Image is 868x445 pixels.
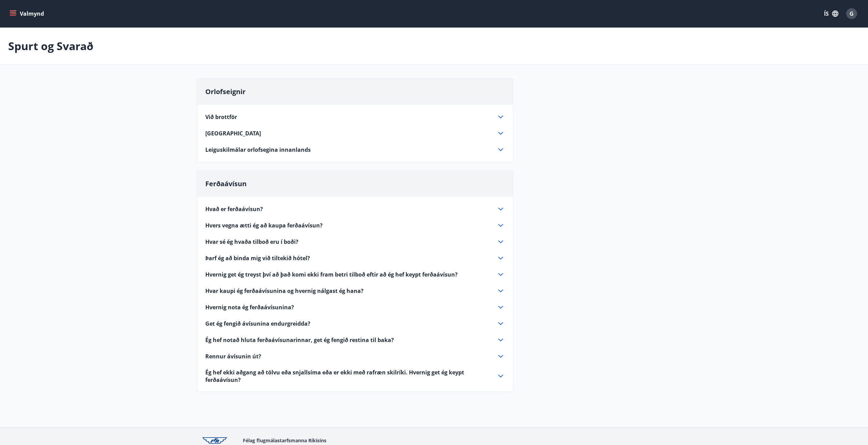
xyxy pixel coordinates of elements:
span: Þarf ég að binda mig við tiltekið hótel? [205,254,310,262]
span: Orlofseignir [205,87,246,96]
span: Hvar kaupi ég ferðaávísunina og hvernig nálgast ég hana? [205,287,364,295]
span: G [850,10,854,17]
span: Við brottför [205,113,237,121]
div: Rennur ávísunin út? [205,352,505,360]
span: Ég hef notað hluta ferðaávísunarinnar, get ég fengið restina til baka? [205,336,394,344]
div: [GEOGRAPHIC_DATA] [205,129,505,137]
button: ÍS [820,8,842,20]
div: Hvar sé ég hvaða tilboð eru í boði? [205,238,505,246]
span: Get ég fengið ávísunina endurgreidda? [205,320,310,327]
div: Hvernig get ég treyst því að það komi ekki fram betri tilboð eftir að ég hef keypt ferðaávísun? [205,270,505,279]
div: Þarf ég að binda mig við tiltekið hótel? [205,254,505,262]
span: Hvers vegna ætti ég að kaupa ferðaávísun? [205,222,323,229]
span: Hvar sé ég hvaða tilboð eru í boði? [205,238,298,246]
button: G [843,5,860,22]
span: Hvernig nota ég ferðaávísunina? [205,303,294,311]
p: Spurt og Svarað [8,39,93,54]
span: Rennur ávísunin út? [205,353,261,360]
div: Hvað er ferðaávísun? [205,205,505,213]
span: Hvað er ferðaávísun? [205,205,263,213]
button: menu [8,8,47,20]
div: Get ég fengið ávísunina endurgreidda? [205,320,505,328]
div: Hvar kaupi ég ferðaávísunina og hvernig nálgast ég hana? [205,287,505,295]
span: Leiguskilmálar orlofsegina innanlands [205,146,311,153]
span: Félag flugmálastarfsmanna Ríkisins [243,437,326,444]
span: Hvernig get ég treyst því að það komi ekki fram betri tilboð eftir að ég hef keypt ferðaávísun? [205,271,458,278]
span: Ég hef ekki aðgang að tölvu eða snjallsíma eða er ekki með rafræn skilríki. Hvernig get ég keypt ... [205,369,488,384]
div: Hvers vegna ætti ég að kaupa ferðaávísun? [205,221,505,229]
span: [GEOGRAPHIC_DATA] [205,130,261,137]
div: Ég hef ekki aðgang að tölvu eða snjallsíma eða er ekki með rafræn skilríki. Hvernig get ég keypt ... [205,369,505,384]
span: Ferðaávísun [205,179,247,188]
div: Ég hef notað hluta ferðaávísunarinnar, get ég fengið restina til baka? [205,336,505,344]
div: Hvernig nota ég ferðaávísunina? [205,303,505,311]
div: Leiguskilmálar orlofsegina innanlands [205,146,505,154]
div: Við brottför [205,113,505,121]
